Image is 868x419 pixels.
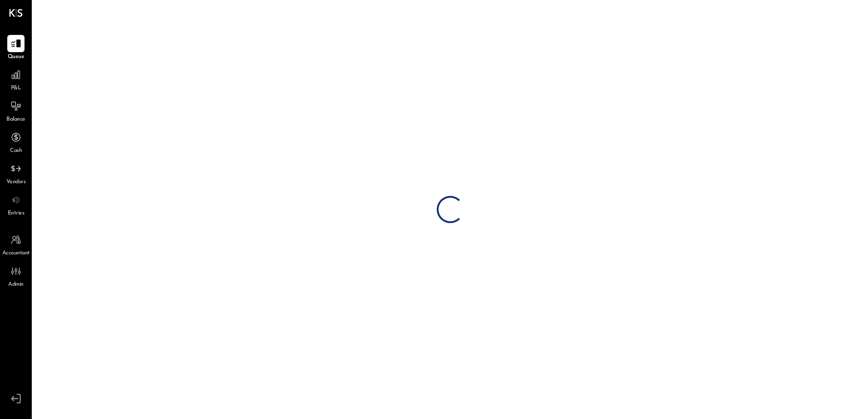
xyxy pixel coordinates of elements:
[6,116,25,124] span: Balance
[0,35,31,61] a: Queue
[8,53,25,61] span: Queue
[0,66,31,93] a: P&L
[6,178,26,186] span: Vendors
[0,263,31,289] a: Admin
[2,249,30,258] span: Accountant
[0,129,31,155] a: Cash
[8,209,25,218] span: Entries
[10,147,22,155] span: Cash
[0,97,31,124] a: Balance
[8,281,24,289] span: Admin
[0,191,31,218] a: Entries
[11,84,21,93] span: P&L
[0,231,31,258] a: Accountant
[0,160,31,186] a: Vendors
